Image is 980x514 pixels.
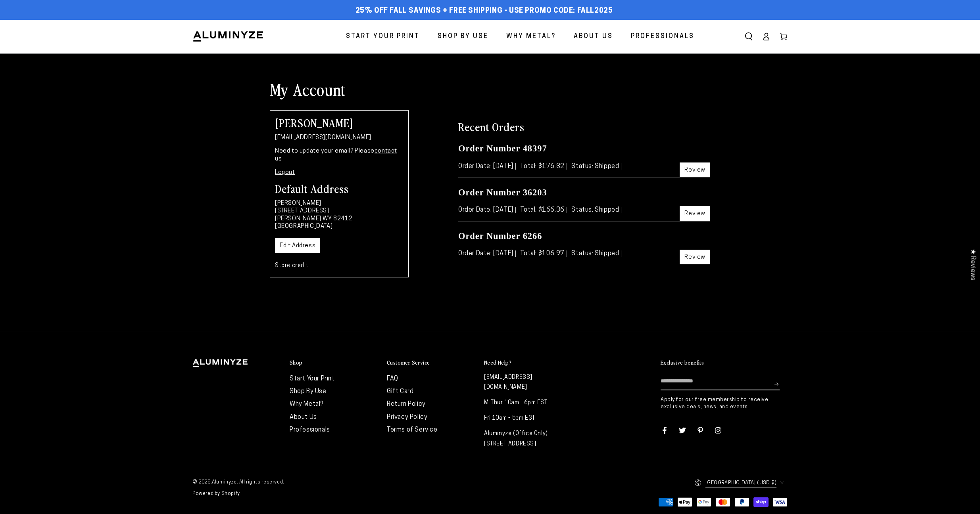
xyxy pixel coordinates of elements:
p: Apply for our free membership to receive exclusive deals, news, and events. [661,396,788,411]
span: Status: Shipped [571,250,621,257]
span: Shop By Use [438,31,488,42]
p: Aluminyze (Office Only) [STREET_ADDRESS] [484,429,573,449]
a: About Us [568,26,619,47]
summary: Customer Service [387,359,476,367]
summary: Need Help? [484,359,573,367]
p: M-Thur 10am - 6pm EST [484,398,573,408]
a: Start Your Print [340,26,426,47]
p: Fri 10am - 5pm EST [484,413,573,423]
h2: [PERSON_NAME] [275,117,404,128]
span: Order Date: [DATE] [458,207,516,213]
a: Edit Address [275,238,320,253]
span: About Us [574,31,613,42]
h2: Recent Orders [458,119,710,134]
a: Review [680,206,710,221]
a: Shop By Use [290,388,327,395]
p: [PERSON_NAME] [STREET_ADDRESS] [PERSON_NAME] WY 82412 [GEOGRAPHIC_DATA] [275,200,404,231]
a: contact us [275,148,397,162]
span: Total: $106.97 [520,250,567,257]
div: Click to open Judge.me floating reviews tab [965,243,980,287]
a: [EMAIL_ADDRESS][DOMAIN_NAME] [484,375,532,391]
button: [GEOGRAPHIC_DATA] (USD $) [694,474,788,491]
a: Shop By Use [432,26,494,47]
h2: Shop [290,359,303,366]
summary: Shop [290,359,379,367]
h2: Customer Service [387,359,430,366]
a: Why Metal? [500,26,562,47]
a: Privacy Policy [387,414,427,420]
h1: My Account [270,79,710,99]
p: [EMAIL_ADDRESS][DOMAIN_NAME] [275,134,404,142]
p: Need to update your email? Please [275,147,404,163]
a: FAQ [387,376,398,382]
h2: Need Help? [484,359,511,366]
a: Why Metal? [290,401,323,407]
a: Order Number 36203 [458,187,547,197]
summary: Exclusive benefits [661,359,788,367]
span: 25% off FALL Savings + Free Shipping - Use Promo Code: FALL2025 [355,7,613,15]
span: Total: $166.36 [520,207,567,213]
img: Aluminyze [192,31,264,42]
button: Subscribe [774,373,780,396]
span: [GEOGRAPHIC_DATA] (USD $) [705,478,776,487]
span: Start Your Print [346,31,420,42]
a: Store credit [275,263,308,269]
a: Powered by Shopify [192,491,240,496]
a: Start Your Print [290,376,335,382]
a: Return Policy [387,401,426,407]
a: Review [680,162,710,177]
span: Order Date: [DATE] [458,250,516,257]
a: Professionals [625,26,700,47]
span: Total: $176.32 [520,163,567,170]
small: © 2025, . All rights reserved. [192,477,490,489]
a: About Us [290,414,317,420]
span: Why Metal? [506,31,556,42]
a: Aluminyze [212,480,236,485]
a: Logout [275,170,295,176]
a: Professionals [290,427,330,433]
span: Status: Shipped [571,163,621,170]
a: Order Number 48397 [458,143,547,153]
span: Professionals [631,31,694,42]
span: Order Date: [DATE] [458,163,516,170]
span: Status: Shipped [571,207,621,213]
h2: Exclusive benefits [661,359,704,366]
a: Order Number 6266 [458,231,542,241]
summary: Search our site [740,28,757,45]
a: Terms of Service [387,427,438,433]
a: Gift Card [387,388,413,395]
h3: Default Address [275,183,404,194]
a: Review [680,250,710,264]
